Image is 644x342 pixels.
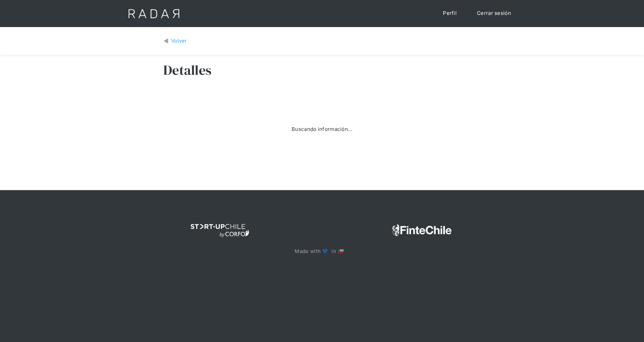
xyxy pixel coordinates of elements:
div: Volver [171,37,187,45]
a: Volver [163,37,187,45]
h3: Detalles [163,62,211,78]
div: Buscando información... [292,126,352,133]
a: Perfil [436,7,463,20]
a: Cerrar sesión [470,7,518,20]
p: Made with 💙 in 🇨🇱 [295,248,349,255]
